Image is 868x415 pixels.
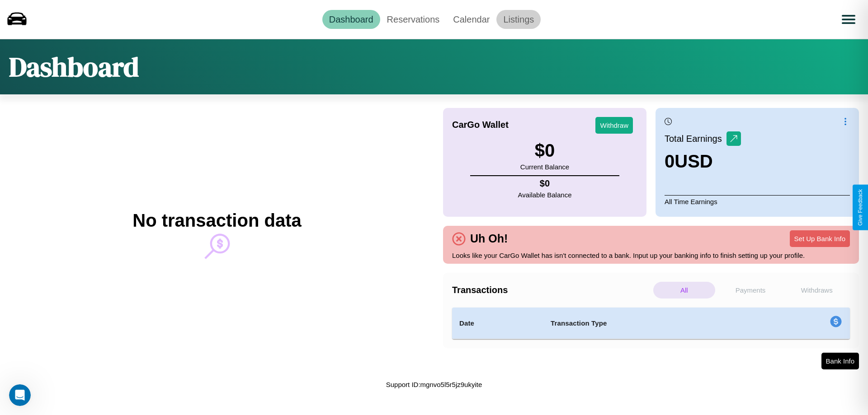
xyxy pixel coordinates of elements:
a: Dashboard [322,10,380,29]
button: Bank Info [821,353,859,369]
p: All [653,282,715,298]
p: Looks like your CarGo Wallet has isn't connected to a bank. Input up your banking info to finish ... [452,249,850,261]
h4: Transactions [452,285,651,295]
button: Open menu [836,7,861,32]
h4: CarGo Wallet [452,120,509,130]
h3: 0 USD [665,151,741,172]
h4: $ 0 [518,178,572,189]
p: Payments [720,282,782,298]
a: Reservations [380,10,447,29]
iframe: Intercom live chat [9,384,31,406]
button: Set Up Bank Info [790,230,850,247]
table: simple table [452,308,850,339]
h4: Date [459,318,536,329]
h4: Uh Oh! [466,232,512,245]
button: Withdraw [595,117,633,134]
p: Support ID: mgnvo5l5r5jz9ukyite [386,378,482,391]
p: Current Balance [520,161,569,173]
p: Available Balance [518,189,572,201]
h4: Transaction Type [551,318,756,329]
h1: Dashboard [9,48,139,85]
h2: No transaction data [132,210,301,231]
a: Listings [496,10,541,29]
p: All Time Earnings [665,195,850,208]
p: Withdraws [786,282,848,298]
h3: $ 0 [520,140,569,161]
a: Calendar [446,10,496,29]
div: Give Feedback [857,189,863,226]
p: Total Earnings [665,131,726,147]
